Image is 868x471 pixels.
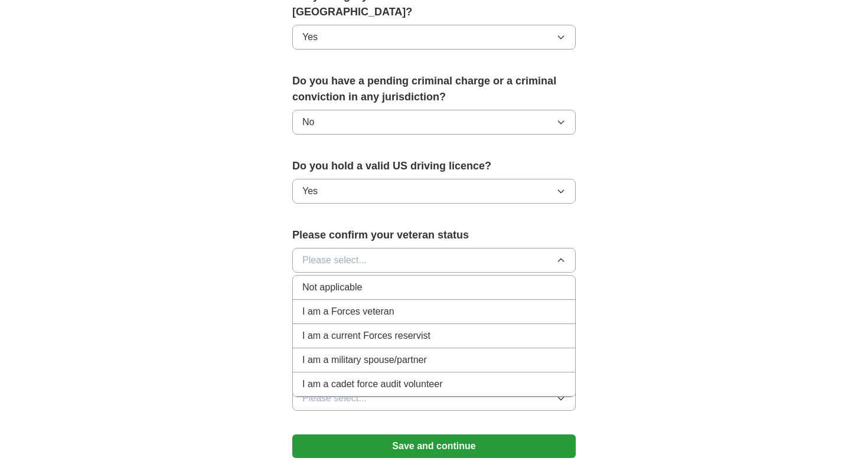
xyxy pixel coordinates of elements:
[292,25,576,50] button: Yes
[292,158,576,174] label: Do you hold a valid US driving licence?
[292,73,576,105] label: Do you have a pending criminal charge or a criminal conviction in any jurisdiction?
[292,434,576,458] button: Save and continue
[292,248,576,273] button: Please select...
[302,115,314,129] span: No
[302,353,427,367] span: I am a military spouse/partner
[292,386,576,411] button: Please select...
[302,253,367,267] span: Please select...
[302,184,318,198] span: Yes
[302,377,442,391] span: I am a cadet force audit volunteer
[302,391,367,405] span: Please select...
[302,305,394,319] span: I am a Forces veteran
[292,227,576,243] label: Please confirm your veteran status
[292,110,576,135] button: No
[302,280,362,295] span: Not applicable
[302,329,430,343] span: I am a current Forces reservist
[302,30,318,44] span: Yes
[292,179,576,204] button: Yes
